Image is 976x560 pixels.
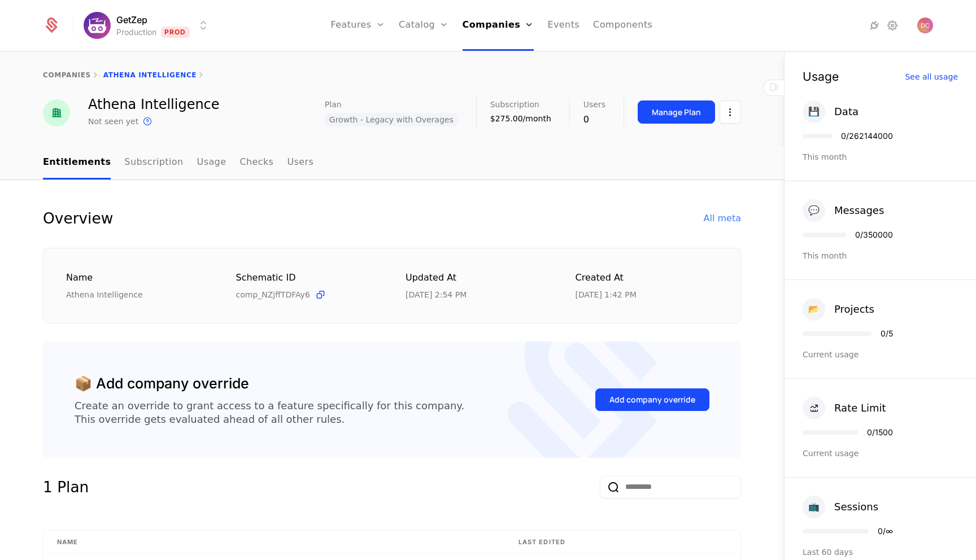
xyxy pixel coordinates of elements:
[803,100,825,123] div: 💾
[704,212,741,225] div: All meta
[595,388,709,411] button: Add company override
[834,104,859,120] div: Data
[868,19,881,32] a: Integrations
[803,496,878,518] button: 📺Sessions
[881,330,893,338] div: 0 / 5
[917,17,933,33] img: Daniel Chalef
[834,400,886,416] div: Rate Limit
[505,531,740,554] th: Last edited
[75,373,249,395] div: 📦 Add company override
[583,113,605,126] div: 0
[239,146,273,180] a: Checks
[803,100,859,123] button: 💾Data
[43,531,505,554] th: Name
[43,146,111,180] a: Entitlements
[886,19,899,32] a: Settings
[43,476,89,498] div: 1 Plan
[406,289,467,300] div: 8/3/25, 2:54 PM
[803,298,874,321] button: 📂Projects
[43,146,741,180] nav: Main
[834,301,874,317] div: Projects
[75,399,464,426] div: Create an override to grant access to a feature specifically for this company. This override gets...
[834,203,884,218] div: Messages
[583,100,605,108] span: Users
[803,71,839,82] div: Usage
[88,116,138,127] div: Not seen yet
[287,146,313,180] a: Users
[803,349,958,360] div: Current usage
[841,132,893,140] div: 0 / 262144000
[325,100,342,108] span: Plan
[66,289,209,300] div: Athena Intelligence
[834,499,878,515] div: Sessions
[720,100,741,124] button: Select action
[43,99,70,126] img: Athena Intelligence
[638,100,715,124] button: Manage Plan
[197,146,226,180] a: Usage
[84,12,111,39] img: GetZep
[803,546,958,558] div: Last 60 days
[236,271,379,285] div: Schematic ID
[236,289,310,300] span: comp_NZjffTDFAy6
[917,17,933,33] button: Open user button
[576,289,637,300] div: 3/24/25, 1:42 PM
[87,13,210,38] button: Select environment
[124,146,183,180] a: Subscription
[803,199,825,222] div: 💬
[803,496,825,518] div: 📺
[803,397,886,419] button: Rate Limit
[609,394,695,405] div: Add company override
[43,146,313,180] ul: Choose Sub Page
[878,527,893,535] div: 0 / ∞
[803,250,958,261] div: This month
[116,27,156,38] div: Production
[490,100,539,108] span: Subscription
[652,107,701,118] div: Manage Plan
[803,151,958,163] div: This month
[855,231,893,239] div: 0 / 350000
[43,71,91,79] a: companies
[803,448,958,459] div: Current usage
[490,113,551,124] div: $275.00/month
[576,271,718,285] div: Created at
[803,199,884,222] button: 💬Messages
[867,428,893,436] div: 0 / 1500
[88,98,220,111] div: Athena Intelligence
[66,271,209,285] div: Name
[406,271,548,285] div: Updated at
[43,207,113,230] div: Overview
[325,113,458,126] span: Growth - Legacy with Overages
[905,73,958,81] div: See all usage
[161,27,190,38] span: Prod
[803,298,825,321] div: 📂
[116,13,147,27] span: GetZep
